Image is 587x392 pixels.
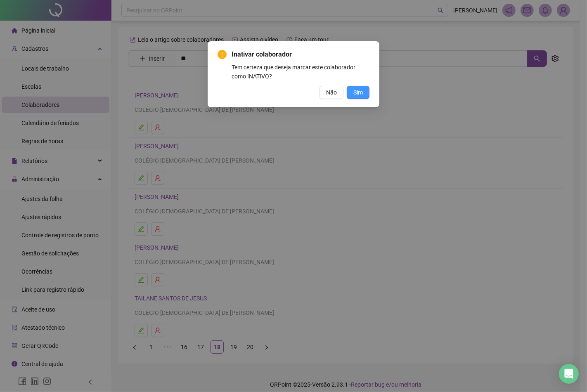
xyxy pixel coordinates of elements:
span: Não [326,88,337,97]
div: Open Intercom Messenger [559,364,579,384]
button: Sim [347,86,369,99]
button: Não [320,86,343,99]
span: exclamation-circle [218,50,227,59]
span: Sim [353,88,363,97]
span: Tem certeza que deseja marcar este colaborador como INATIVO? [232,64,355,80]
span: Inativar colaborador [232,50,292,58]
